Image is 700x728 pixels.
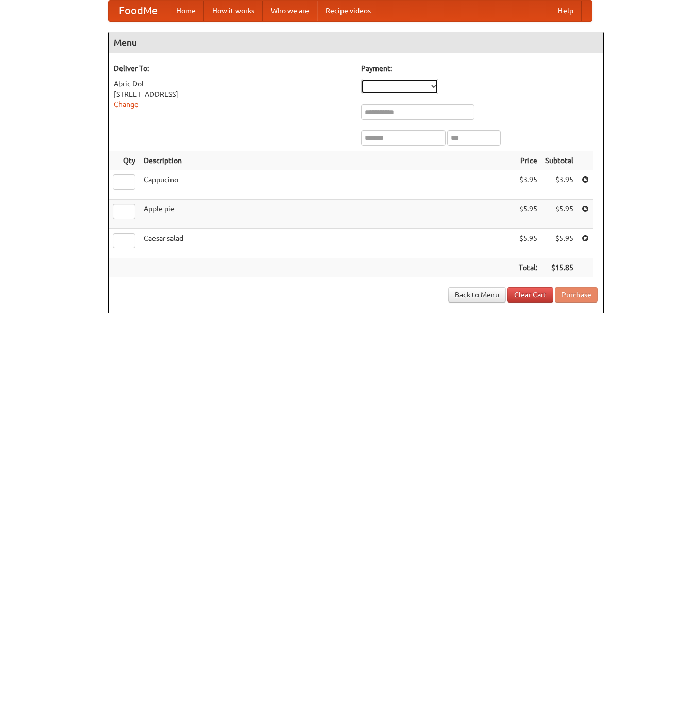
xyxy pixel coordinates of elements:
div: Abric Dol [114,79,351,89]
a: Clear Cart [507,287,553,303]
h5: Deliver To: [114,63,351,74]
td: Cappucino [140,170,515,200]
td: $5.95 [515,229,541,258]
td: $5.95 [515,200,541,229]
a: How it works [204,1,263,21]
a: Back to Menu [448,287,506,303]
th: Qty [109,151,140,170]
h5: Payment: [361,63,598,74]
th: Total: [515,258,541,277]
td: $3.95 [515,170,541,200]
a: Change [114,100,139,109]
div: [STREET_ADDRESS] [114,89,351,99]
th: Price [515,151,541,170]
a: FoodMe [109,1,168,21]
th: Description [140,151,515,170]
td: Apple pie [140,200,515,229]
button: Purchase [555,287,598,303]
a: Who we are [263,1,317,21]
a: Help [550,1,582,21]
td: $5.95 [541,200,577,229]
h4: Menu [109,32,603,53]
a: Home [168,1,204,21]
td: Caesar salad [140,229,515,258]
a: Recipe videos [317,1,379,21]
td: $5.95 [541,229,577,258]
th: Subtotal [541,151,577,170]
td: $3.95 [541,170,577,200]
th: $15.85 [541,258,577,277]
